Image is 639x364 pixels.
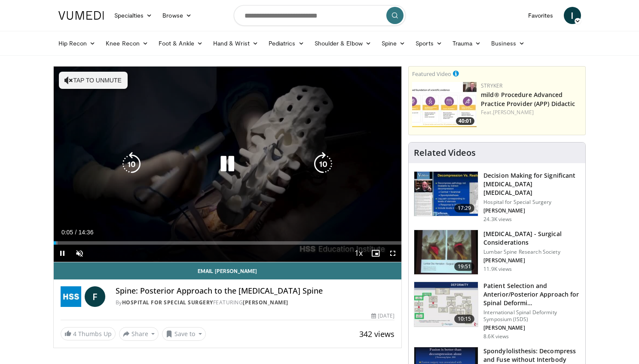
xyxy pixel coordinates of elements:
[116,299,395,306] div: By FEATURING
[350,245,367,262] button: Playback Rate
[483,199,580,206] p: Hospital for Special Surgery
[523,7,559,24] a: Favorites
[116,286,395,296] h4: Spine: Posterior Approach to the [MEDICAL_DATA] Spine
[414,282,478,327] img: beefc228-5859-4966-8bc6-4c9aecbbf021.150x105_q85_crop-smart_upscale.jpg
[54,245,71,262] button: Pause
[61,327,116,340] a: 4 Thumbs Up
[54,262,402,279] a: Email [PERSON_NAME]
[454,315,475,323] span: 10:15
[162,327,206,341] button: Save to
[454,262,475,271] span: 19:51
[85,286,105,307] a: F
[481,109,582,116] div: Feat.
[384,245,401,262] button: Fullscreen
[101,35,153,52] a: Knee Recon
[153,35,208,52] a: Foot & Ankle
[119,327,159,341] button: Share
[75,229,77,236] span: /
[414,148,476,158] h4: Related Videos
[483,309,580,323] p: International Spinal Deformity Symposium (ISDS)
[61,286,81,307] img: Hospital for Special Surgery
[456,117,474,125] span: 40:01
[483,207,580,214] p: [PERSON_NAME]
[483,325,580,331] p: [PERSON_NAME]
[412,82,477,127] img: 4f822da0-6aaa-4e81-8821-7a3c5bb607c6.150x105_q85_crop-smart_upscale.jpg
[414,172,478,216] img: 316497_0000_1.png.150x105_q85_crop-smart_upscale.jpg
[157,7,197,24] a: Browse
[359,329,394,339] span: 342 views
[243,299,288,306] a: [PERSON_NAME]
[483,333,509,340] p: 8.6K views
[367,245,384,262] button: Enable picture-in-picture mode
[454,204,475,212] span: 17:29
[483,230,580,247] h3: [MEDICAL_DATA] - Surgical Considerations
[414,171,580,223] a: 17:29 Decision Making for Significant [MEDICAL_DATA] [MEDICAL_DATA] Hospital for Special Surgery ...
[71,245,88,262] button: Unmute
[483,266,512,273] p: 11.9K views
[414,282,580,340] a: 10:15 Patient Selection and Anterior/Posterior Approach for Spinal Deformi… International Spinal ...
[54,241,402,245] div: Progress Bar
[208,35,263,52] a: Hand & Wrist
[483,347,580,364] h3: Spondylolisthesis: Decompress and Fuse without Interbody
[412,70,451,78] small: Featured Video
[109,7,158,24] a: Specialties
[483,249,580,255] p: Lumbar Spine Research Society
[414,230,580,275] a: 19:51 [MEDICAL_DATA] - Surgical Considerations Lumbar Spine Research Society [PERSON_NAME] 11.9K ...
[122,299,213,306] a: Hospital for Special Surgery
[483,171,580,197] h3: Decision Making for Significant [MEDICAL_DATA] [MEDICAL_DATA]
[483,216,512,223] p: 24.3K views
[58,11,104,20] img: VuMedi Logo
[309,35,376,52] a: Shoulder & Elbow
[371,312,394,320] div: [DATE]
[447,35,486,52] a: Trauma
[234,5,406,26] input: Search topics, interventions
[263,35,309,52] a: Pediatrics
[412,82,477,127] a: 40:01
[73,330,76,338] span: 4
[54,67,402,262] video-js: Video Player
[78,229,93,236] span: 14:36
[493,109,534,116] a: [PERSON_NAME]
[483,257,580,264] p: [PERSON_NAME]
[61,229,73,236] span: 0:05
[481,82,502,89] a: Stryker
[486,35,530,52] a: Business
[53,35,101,52] a: Hip Recon
[376,35,410,52] a: Spine
[414,230,478,275] img: df977cbb-5756-427a-b13c-efcd69dcbbf0.150x105_q85_crop-smart_upscale.jpg
[410,35,447,52] a: Sports
[59,72,128,89] button: Tap to unmute
[564,7,581,24] a: I
[483,282,580,307] h3: Patient Selection and Anterior/Posterior Approach for Spinal Deformi…
[481,91,575,108] a: mild® Procedure Advanced Practice Provider (APP) Didactic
